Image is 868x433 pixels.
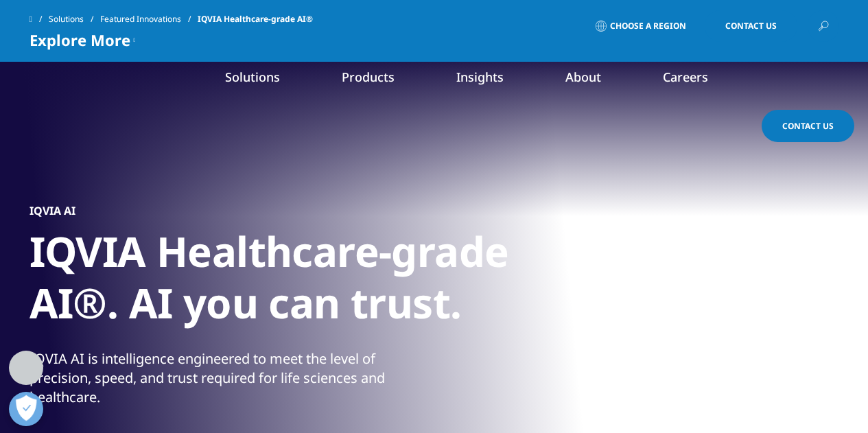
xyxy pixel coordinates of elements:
[565,69,601,85] a: About
[782,120,834,132] span: Contact Us
[30,349,431,407] div: IQVIA AI is intelligence engineered to meet the level of precision, speed, and trust required for...
[145,48,839,113] nav: Primary
[705,10,797,42] a: Contact Us
[30,204,75,218] h5: IQVIA AI
[610,21,686,32] span: Choose a Region
[225,69,280,85] a: Solutions
[762,110,854,142] a: Contact Us
[725,22,777,30] span: Contact Us
[342,69,395,85] a: Products
[30,226,544,337] h1: IQVIA Healthcare-grade AI®. AI you can trust.
[663,69,708,85] a: Careers
[9,392,43,426] button: Open Preferences
[456,69,504,85] a: Insights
